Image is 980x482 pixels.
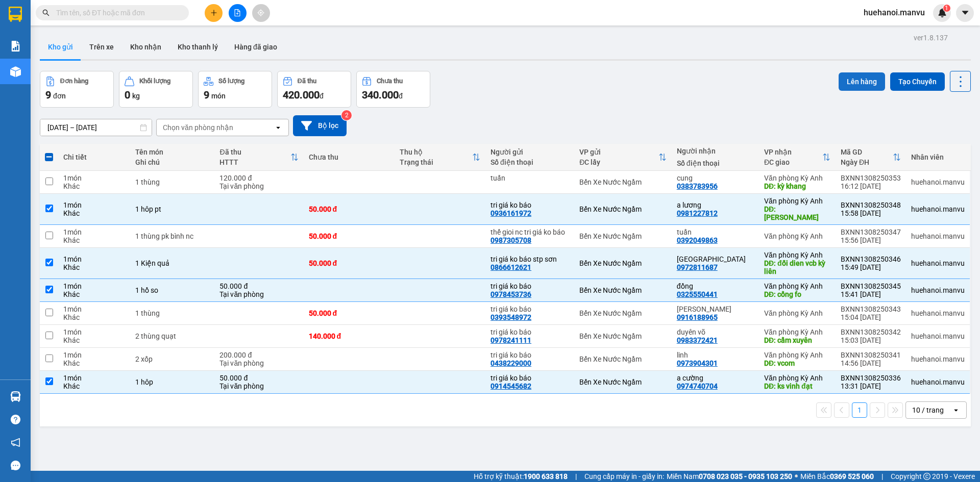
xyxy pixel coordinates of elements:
button: Chưa thu340.000đ [356,71,430,108]
button: caret-down [956,4,974,22]
div: Tại văn phòng [219,290,298,298]
img: logo-vxr [9,7,22,22]
svg: open [274,123,282,132]
div: BXNN1308250343 [841,305,901,313]
div: 0325550441 [677,290,718,298]
span: search [42,9,50,16]
div: Nhân viên [911,153,965,161]
sup: 2 [341,110,352,120]
div: Thu hộ [400,148,472,156]
div: 0392049863 [677,236,718,244]
div: 1 Kiện quả [135,259,210,267]
div: 0972811687 [677,263,718,271]
div: DĐ: cẩm xuyên [764,336,830,344]
span: huehanoi.manvu [855,6,933,19]
div: Người gửi [491,148,569,156]
div: Người nhận [677,147,754,155]
img: solution-icon [10,41,21,52]
span: file-add [234,9,241,16]
div: 16:12 [DATE] [841,182,901,190]
div: Đơn hàng [60,78,88,85]
span: | [575,471,577,482]
div: lê mơ [677,305,754,313]
div: Bến Xe Nước Ngầm [579,286,667,294]
div: Bến Xe Nước Ngầm [579,332,667,340]
div: huehanoi.manvu [911,178,965,186]
div: Văn phòng Kỳ Anh [764,251,830,259]
div: DĐ: cổng fo [764,290,830,298]
div: 1 món [63,174,125,182]
div: Chưa thu [377,78,403,85]
div: BXNN1308250347 [841,228,901,236]
div: 0973904301 [677,359,718,367]
div: thế gioi nc tri giá ko báo [491,228,569,236]
div: 15:04 [DATE] [841,313,901,321]
div: ĐC lấy [579,158,658,166]
div: BXNN1308250353 [841,174,901,182]
div: Khác [63,263,125,271]
div: Trạng thái [400,158,472,166]
div: ĐC giao [764,158,822,166]
strong: 0708 023 035 - 0935 103 250 [699,472,792,480]
span: notification [11,438,20,447]
span: aim [257,9,264,16]
th: Toggle SortBy [836,144,906,171]
div: DĐ: đối dien vcb kỳ liên [764,259,830,275]
div: Bến Xe Nước Ngầm [579,178,667,186]
div: BXNN1308250345 [841,282,901,290]
button: Đơn hàng9đơn [40,71,114,108]
span: question-circle [11,415,20,424]
div: BXNN1308250341 [841,351,901,359]
div: 0916188965 [677,313,718,321]
div: Bến Xe Nước Ngầm [579,205,667,213]
div: 0978241111 [491,336,531,344]
button: file-add [229,4,247,22]
div: Văn phòng Kỳ Anh [764,174,830,182]
div: DĐ: kỳ khang [764,182,830,190]
div: Khác [63,382,125,390]
div: Tên món [135,148,210,156]
span: đ [320,92,324,100]
div: 50.000 đ [309,232,389,240]
div: 200.000 đ [219,351,298,359]
div: 1 hôp [135,378,210,386]
span: 1 [945,5,948,12]
span: kg [132,92,140,100]
span: 0 [125,89,130,101]
span: ⚪️ [795,474,798,478]
div: Khác [63,359,125,367]
div: Khác [63,182,125,190]
button: Kho thanh lý [169,35,226,59]
div: tri giá ko báo [491,201,569,209]
div: DĐ: ks vinh đạt [764,382,830,390]
div: Đã thu [298,78,316,85]
div: 1 món [63,374,125,382]
div: tri giá ko báo [491,328,569,336]
div: st phú sơn [677,255,754,263]
div: 1 món [63,351,125,359]
div: 15:03 [DATE] [841,336,901,344]
div: 15:49 [DATE] [841,263,901,271]
button: aim [252,4,270,22]
div: Khác [63,290,125,298]
div: 15:58 [DATE] [841,209,901,217]
span: 9 [45,89,51,101]
button: 1 [852,402,867,418]
div: 50.000 đ [309,259,389,267]
div: huehanoi.manvu [911,355,965,363]
div: Văn phòng Kỳ Anh [764,232,830,240]
div: Bến Xe Nước Ngầm [579,309,667,317]
div: đồng [677,282,754,290]
div: 1 món [63,228,125,236]
span: 340.000 [362,89,399,101]
div: HTTT [219,158,290,166]
strong: 1900 633 818 [524,472,568,480]
button: Kho gửi [40,35,81,59]
div: linh [677,351,754,359]
div: VP gửi [579,148,658,156]
div: huehanoi.manvu [911,259,965,267]
div: Văn phòng Kỳ Anh [764,351,830,359]
div: 2 thùng quạt [135,332,210,340]
div: Số điện thoại [677,159,754,167]
div: 15:41 [DATE] [841,290,901,298]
